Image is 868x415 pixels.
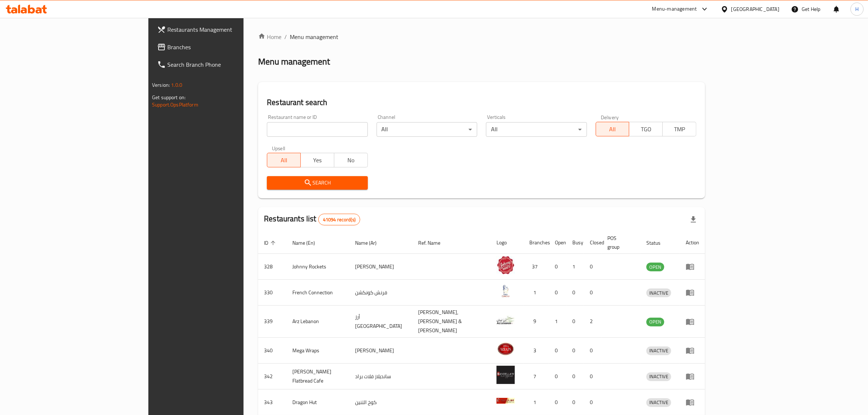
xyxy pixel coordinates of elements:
[584,254,602,280] td: 0
[596,122,630,136] button: All
[334,153,368,167] button: No
[486,122,587,137] div: All
[523,364,549,389] td: 7
[584,232,602,254] th: Closed
[666,124,693,135] span: TMP
[646,238,670,247] span: Status
[497,366,515,384] img: Sandella's Flatbread Cafe
[549,306,567,338] td: 1
[662,122,696,136] button: TMP
[567,364,584,389] td: 0
[607,234,632,251] span: POS group
[267,97,696,108] h2: Restaurant search
[584,280,602,306] td: 0
[267,153,301,167] button: All
[267,176,367,190] button: Search
[686,317,699,326] div: Menu
[151,38,293,56] a: Branches
[337,155,365,166] span: No
[646,289,671,297] span: INACTIVE
[377,122,477,137] div: All
[167,25,288,34] span: Restaurants Management
[646,398,671,407] div: INACTIVE
[685,211,702,228] div: Export file
[549,338,567,364] td: 0
[584,338,602,364] td: 0
[272,146,285,151] label: Upsell
[413,306,491,338] td: [PERSON_NAME],[PERSON_NAME] & [PERSON_NAME]
[152,93,186,102] span: Get support on:
[567,306,584,338] td: 0
[646,263,664,271] div: OPEN
[549,280,567,306] td: 0
[167,60,288,69] span: Search Branch Phone
[646,318,664,326] span: OPEN
[319,216,360,223] span: 41094 record(s)
[151,56,293,73] a: Search Branch Phone
[549,232,567,254] th: Open
[264,213,360,225] h2: Restaurants list
[287,364,349,389] td: [PERSON_NAME] Flatbread Cafe
[349,280,413,306] td: فرنش كونكشن
[686,372,699,381] div: Menu
[290,32,338,41] span: Menu management
[264,238,278,247] span: ID
[549,364,567,389] td: 0
[349,254,413,280] td: [PERSON_NAME]
[523,338,549,364] td: 3
[349,364,413,389] td: سانديلاز فلات براد
[491,232,523,254] th: Logo
[497,311,515,329] img: Arz Lebanon
[584,306,602,338] td: 2
[523,306,549,338] td: 9
[652,5,697,13] div: Menu-management
[632,124,660,135] span: TGO
[731,5,779,13] div: [GEOGRAPHIC_DATA]
[497,282,515,300] img: French Connection
[167,43,288,51] span: Branches
[567,280,584,306] td: 0
[549,254,567,280] td: 0
[292,238,324,247] span: Name (En)
[304,155,331,166] span: Yes
[287,254,349,280] td: Johnny Rockets
[349,338,413,364] td: [PERSON_NAME]
[152,100,198,109] a: Support.OpsPlatform
[419,238,450,247] span: Ref. Name
[646,398,671,407] span: INACTIVE
[523,232,549,254] th: Branches
[686,262,699,271] div: Menu
[686,398,699,407] div: Menu
[567,254,584,280] td: 1
[686,288,699,297] div: Menu
[601,115,619,120] label: Delivery
[171,80,182,90] span: 1.0.0
[267,122,367,137] input: Search for restaurant name or ID..
[152,80,170,90] span: Version:
[646,263,664,271] span: OPEN
[567,338,584,364] td: 0
[523,280,549,306] td: 1
[523,254,549,280] td: 37
[497,256,515,274] img: Johnny Rockets
[855,5,859,13] span: H
[646,372,671,381] span: INACTIVE
[258,32,705,41] nav: breadcrumb
[599,124,627,135] span: All
[497,340,515,358] img: Mega Wraps
[646,372,671,381] div: INACTIVE
[287,280,349,306] td: French Connection
[646,346,671,355] span: INACTIVE
[318,214,360,225] div: Total records count
[567,232,584,254] th: Busy
[629,122,663,136] button: TGO
[151,21,293,38] a: Restaurants Management
[355,238,386,247] span: Name (Ar)
[273,178,362,187] span: Search
[300,153,334,167] button: Yes
[287,306,349,338] td: Arz Lebanon
[270,155,298,166] span: All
